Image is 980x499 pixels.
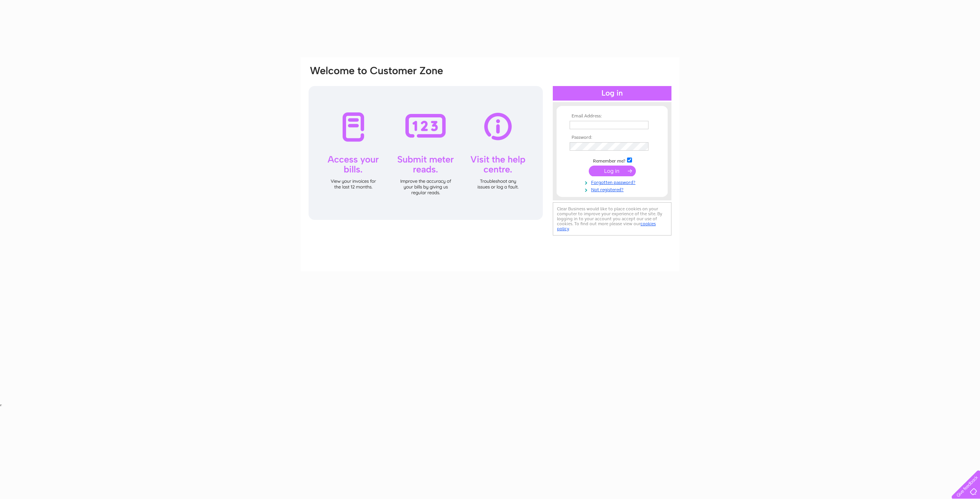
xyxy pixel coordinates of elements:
[568,114,657,119] th: Email Address:
[589,166,636,176] input: Submit
[570,185,657,193] a: Not registered?
[557,221,656,231] a: cookies policy
[568,156,657,164] td: Remember me?
[553,202,671,236] div: Clear Business would like to place cookies on your computer to improve your experience of the sit...
[568,135,657,140] th: Password:
[570,178,657,185] a: Forgotten password?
